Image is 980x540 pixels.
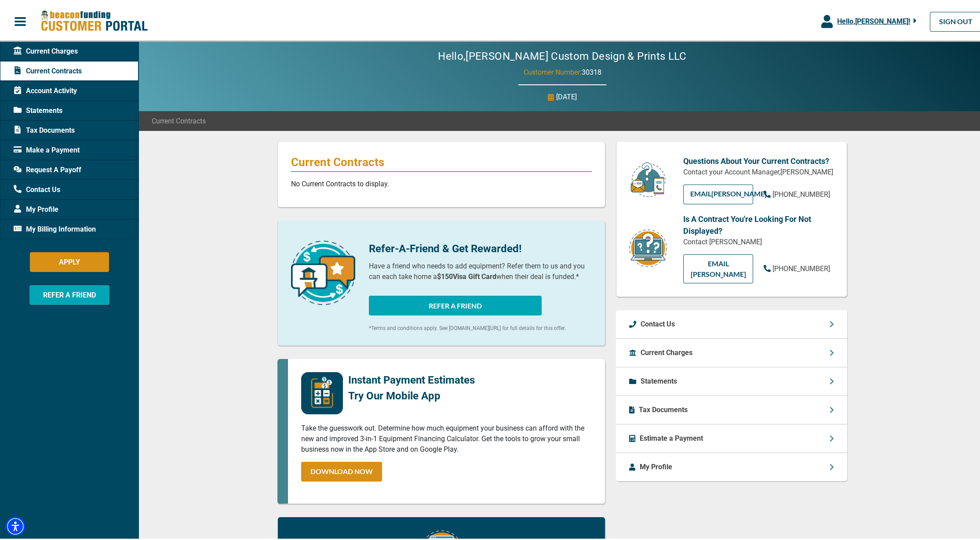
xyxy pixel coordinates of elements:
[6,515,25,534] div: Accessibility Menu
[301,421,592,453] p: Take the guesswork out. Determine how much equipment your business can afford with the new and im...
[14,104,62,114] span: Statements
[14,64,82,75] span: Current Contracts
[772,188,830,197] span: [PHONE_NUMBER]
[437,271,496,279] b: $150 Visa Gift Card
[772,263,830,271] span: [PHONE_NUMBER]
[683,153,834,165] p: Questions About Your Current Contracts?
[14,143,80,154] span: Make a Payment
[683,183,753,203] a: EMAIL[PERSON_NAME]
[837,15,910,24] span: Hello, [PERSON_NAME] !
[764,188,830,198] a: [PHONE_NUMBER]
[14,163,81,174] span: Request A Payoff
[412,48,713,61] h2: Hello, [PERSON_NAME] Custom Design & Prints LLC
[29,283,109,303] button: REFER A FRIEND
[14,44,78,55] span: Current Charges
[14,203,58,213] span: My Profile
[641,346,692,356] p: Current Charges
[152,114,206,125] span: Current Contracts
[556,90,577,101] p: [DATE]
[40,8,148,31] img: Beacon Funding Customer Portal Logo
[683,165,834,176] p: Contact your Account Manager, [PERSON_NAME]
[639,403,688,413] p: Tax Documents
[764,262,830,272] a: [PHONE_NUMBER]
[291,239,355,303] img: refer-a-friend-icon.png
[683,235,834,246] p: Contact [PERSON_NAME]
[301,370,343,413] img: mobile-app-logo.png
[640,460,672,471] p: My Profile
[369,323,592,330] p: *Terms and conditions apply. See [DOMAIN_NAME][URL] for full details for this offer.
[291,153,592,167] p: Current Contracts
[348,386,475,402] p: Try Our Mobile App
[640,431,703,442] p: Estimate a Payment
[30,250,109,270] button: APPLY
[14,123,75,134] span: Tax Documents
[582,66,601,75] span: 30318
[683,253,753,282] a: EMAIL [PERSON_NAME]
[14,183,60,193] span: Contact Us
[14,222,96,233] span: My Billing Information
[369,294,542,314] button: REFER A FRIEND
[369,259,592,280] p: Have a friend who needs to add equipment? Refer them to us and you can each take home a when thei...
[641,374,677,385] p: Statements
[301,460,382,480] a: DOWNLOAD NOW
[683,211,834,235] p: Is A Contract You're Looking For Not Displayed?
[369,239,592,255] p: Refer-A-Friend & Get Rewarded!
[14,84,77,94] span: Account Activity
[628,227,668,267] img: contract-icon.png
[641,317,675,328] p: Contact Us
[348,370,475,386] p: Instant Payment Estimates
[524,66,582,75] span: Customer Number:
[628,160,668,196] img: customer-service.png
[291,177,592,188] p: No Current Contracts to display.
